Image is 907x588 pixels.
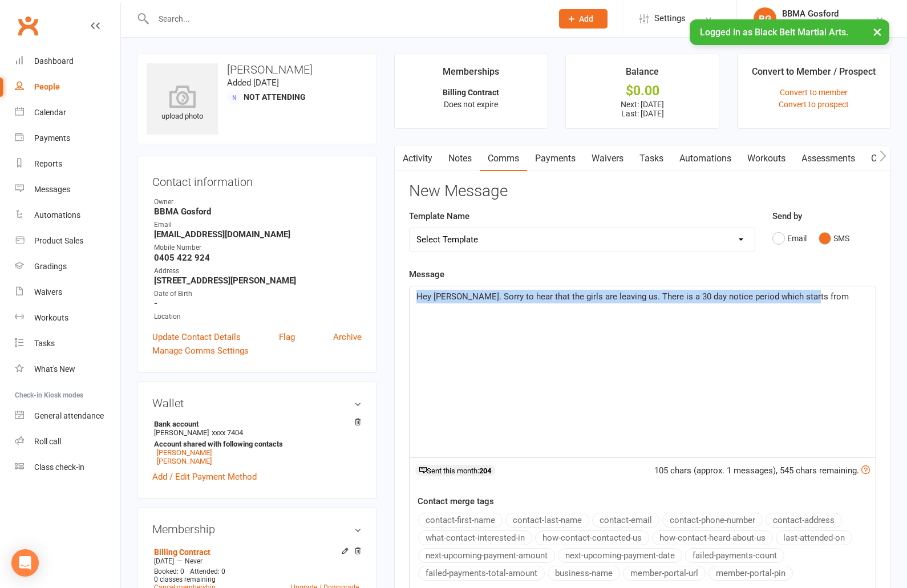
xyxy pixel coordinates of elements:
[154,266,362,277] div: Address
[480,145,527,172] a: Comms
[654,6,686,31] span: Settings
[708,566,793,581] button: member-portal-pin
[152,344,249,358] a: Manage Comms Settings
[559,9,608,29] button: Add
[34,236,83,245] div: Product Sales
[505,513,589,528] button: contact-last-name
[671,145,739,172] a: Automations
[15,177,120,202] a: Messages
[154,298,362,309] strong: -
[782,9,860,19] div: BBMA Gosford
[15,429,120,455] a: Roll call
[819,228,849,249] button: SMS
[185,557,203,565] span: Never
[151,557,362,566] div: —
[15,356,120,382] a: What's New
[154,548,210,557] a: Billing Contract
[535,530,649,545] button: how-contact-contacted-us
[14,11,42,40] a: Clubworx
[440,145,480,172] a: Notes
[700,27,848,38] span: Logged in as Black Belt Martial Arts.
[154,206,362,217] strong: BBMA Gosford
[34,437,61,446] div: Roll call
[576,85,708,97] div: $0.00
[548,566,620,581] button: business-name
[34,185,70,194] div: Messages
[395,145,440,172] a: Activity
[418,548,555,563] button: next-upcoming-payment-amount
[154,253,362,263] strong: 0405 422 924
[15,48,120,74] a: Dashboard
[154,440,356,448] strong: Account shared with following contacts
[576,100,708,118] p: Next: [DATE] Last: [DATE]
[34,463,84,472] div: Class check-in
[190,567,225,575] span: Attended: 0
[34,108,66,117] div: Calendar
[631,145,671,172] a: Tasks
[15,125,120,151] a: Payments
[662,513,763,528] button: contact-phone-number
[418,530,532,545] button: what-contact-interested-in
[34,287,62,297] div: Waivers
[154,420,356,428] strong: Bank account
[34,159,62,168] div: Reports
[584,145,631,172] a: Waivers
[154,289,362,299] div: Date of Birth
[592,513,659,528] button: contact-email
[15,331,120,356] a: Tasks
[793,145,863,172] a: Assessments
[15,151,120,177] a: Reports
[766,513,842,528] button: contact-address
[152,397,362,409] h3: Wallet
[752,64,876,85] div: Convert to Member / Prospect
[685,548,784,563] button: failed-payments-count
[152,171,362,188] h3: Contact information
[15,455,120,480] a: Class kiosk mode
[15,74,120,100] a: People
[152,330,241,344] a: Update Contact Details
[415,465,495,476] div: Sent this month:
[15,228,120,254] a: Product Sales
[418,566,545,581] button: failed-payments-total-amount
[418,513,503,528] button: contact-first-name
[34,82,60,91] div: People
[867,19,888,44] button: ×
[150,11,544,27] input: Search...
[626,64,659,85] div: Balance
[409,267,444,281] label: Message
[15,403,120,429] a: General attendance kiosk mode
[776,530,852,545] button: last-attended-on
[152,418,362,467] li: [PERSON_NAME]
[152,523,362,536] h3: Membership
[157,448,212,457] a: [PERSON_NAME]
[34,210,80,220] div: Automations
[11,549,39,577] div: Open Intercom Messenger
[409,183,876,200] h3: New Message
[34,411,104,420] div: General attendance
[34,364,75,374] div: What's New
[34,56,74,66] div: Dashboard
[772,209,802,223] label: Send by
[279,330,295,344] a: Flag
[443,64,499,85] div: Memberships
[147,63,367,76] h3: [PERSON_NAME]
[443,88,499,97] strong: Billing Contract
[772,228,807,249] button: Email
[154,197,362,208] div: Owner
[652,530,773,545] button: how-contact-heard-about-us
[654,464,870,477] div: 105 chars (approx. 1 messages), 545 chars remaining.
[157,457,212,465] a: [PERSON_NAME]
[154,557,174,565] span: [DATE]
[623,566,706,581] button: member-portal-url
[34,313,68,322] div: Workouts
[333,330,362,344] a: Archive
[152,470,257,484] a: Add / Edit Payment Method
[154,220,362,230] div: Email
[154,242,362,253] div: Mobile Number
[579,14,593,23] span: Add
[15,305,120,331] a: Workouts
[15,100,120,125] a: Calendar
[444,100,498,109] span: Does not expire
[34,262,67,271] div: Gradings
[15,254,120,279] a: Gradings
